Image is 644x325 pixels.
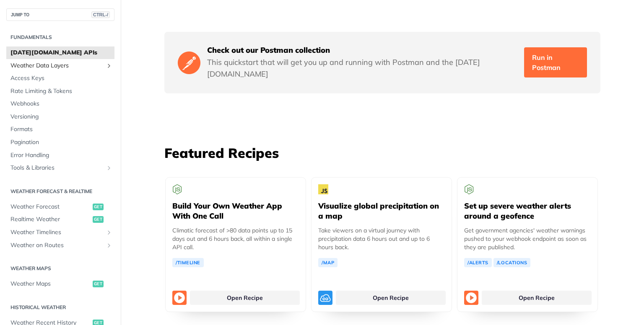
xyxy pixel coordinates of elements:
a: [DATE][DOMAIN_NAME] APIs [6,46,114,59]
h5: Set up severe weather alerts around a geofence [464,201,591,221]
h2: Fundamentals [6,34,114,41]
a: /Map [318,258,338,267]
a: Run in Postman [524,47,587,77]
a: Formats [6,123,114,136]
span: Rate Limiting & Tokens [10,87,112,95]
a: /Timeline [172,258,204,267]
span: CTRL-/ [91,11,110,18]
a: Weather on RoutesShow subpages for Weather on Routes [6,239,114,252]
span: Versioning [10,113,112,121]
span: get [93,204,104,210]
span: get [93,281,104,287]
p: Get government agencies' weather warnings pushed to your webhook endpoint as soon as they are pub... [464,226,591,251]
a: Access Keys [6,72,114,85]
span: [DATE][DOMAIN_NAME] APIs [10,49,112,57]
span: Weather Timelines [10,228,104,237]
span: Formats [10,125,112,134]
a: Open Recipe [190,291,300,305]
h5: Visualize global precipitation on a map [318,201,445,221]
span: Weather Maps [10,280,91,288]
p: This quickstart that will get you up and running with Postman and the [DATE][DOMAIN_NAME] [207,57,517,80]
p: Take viewers on a virtual journey with precipitation data 6 hours out and up to 6 hours back. [318,226,445,251]
a: Error Handling [6,149,114,162]
a: /Alerts [464,258,492,267]
h2: Weather Forecast & realtime [6,188,114,195]
a: Weather TimelinesShow subpages for Weather Timelines [6,226,114,239]
span: Tools & Libraries [10,164,104,172]
a: Versioning [6,111,114,123]
span: Realtime Weather [10,215,91,224]
span: Weather on Routes [10,241,104,250]
span: Access Keys [10,74,112,83]
h2: Weather Maps [6,265,114,272]
span: Weather Data Layers [10,62,104,70]
a: Weather Data LayersShow subpages for Weather Data Layers [6,59,114,72]
img: Postman Logo [178,50,200,75]
h5: Build Your Own Weather App With One Call [172,201,299,221]
span: Weather Forecast [10,203,91,211]
h3: Featured Recipes [164,144,600,162]
h2: Historical Weather [6,304,114,311]
a: /Locations [493,258,531,267]
h5: Check out our Postman collection [207,45,517,55]
p: Climatic forecast of >80 data points up to 15 days out and 6 hours back, all within a single API ... [172,226,299,251]
a: Open Recipe [336,291,446,305]
button: Show subpages for Weather Timelines [106,229,112,236]
span: get [93,216,104,223]
a: Open Recipe [482,291,592,305]
a: Webhooks [6,98,114,110]
a: Weather Forecastget [6,201,114,213]
button: Show subpages for Weather Data Layers [106,62,112,69]
span: Error Handling [10,151,112,160]
span: Pagination [10,138,112,147]
button: Show subpages for Tools & Libraries [106,165,112,171]
span: Webhooks [10,100,112,108]
a: Tools & LibrariesShow subpages for Tools & Libraries [6,162,114,174]
a: Weather Mapsget [6,278,114,290]
button: JUMP TOCTRL-/ [6,8,114,21]
button: Show subpages for Weather on Routes [106,242,112,249]
a: Realtime Weatherget [6,213,114,226]
a: Pagination [6,136,114,149]
a: Rate Limiting & Tokens [6,85,114,98]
